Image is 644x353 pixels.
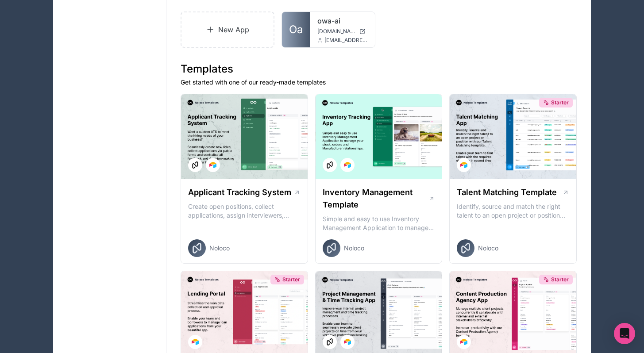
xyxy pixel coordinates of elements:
[317,15,368,26] a: owa-ai
[181,78,577,87] p: Get started with one of our ready-made templates
[460,161,467,169] img: Airtable Logo
[181,12,274,48] a: New App
[209,244,230,253] span: Noloco
[460,338,467,345] img: Airtable Logo
[289,23,303,37] span: Oa
[551,99,569,106] span: Starter
[323,215,435,232] p: Simple and easy to use Inventory Management Application to manage your stock, orders and Manufact...
[344,338,351,345] img: Airtable Logo
[282,12,310,47] a: Oa
[614,323,635,344] div: Open Intercom Messenger
[324,37,368,44] span: [EMAIL_ADDRESS][DOMAIN_NAME]
[282,276,300,283] span: Starter
[323,186,429,211] h1: Inventory Management Template
[188,202,301,220] p: Create open positions, collect applications, assign interviewers, centralise candidate feedback a...
[551,276,569,283] span: Starter
[181,62,577,76] h1: Templates
[344,244,364,253] span: Noloco
[317,28,368,35] a: [DOMAIN_NAME]
[317,28,355,35] span: [DOMAIN_NAME]
[209,161,216,169] img: Airtable Logo
[192,338,199,345] img: Airtable Logo
[188,186,291,199] h1: Applicant Tracking System
[344,161,351,169] img: Airtable Logo
[457,186,557,199] h1: Talent Matching Template
[457,202,569,220] p: Identify, source and match the right talent to an open project or position with our Talent Matchi...
[478,244,498,253] span: Noloco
